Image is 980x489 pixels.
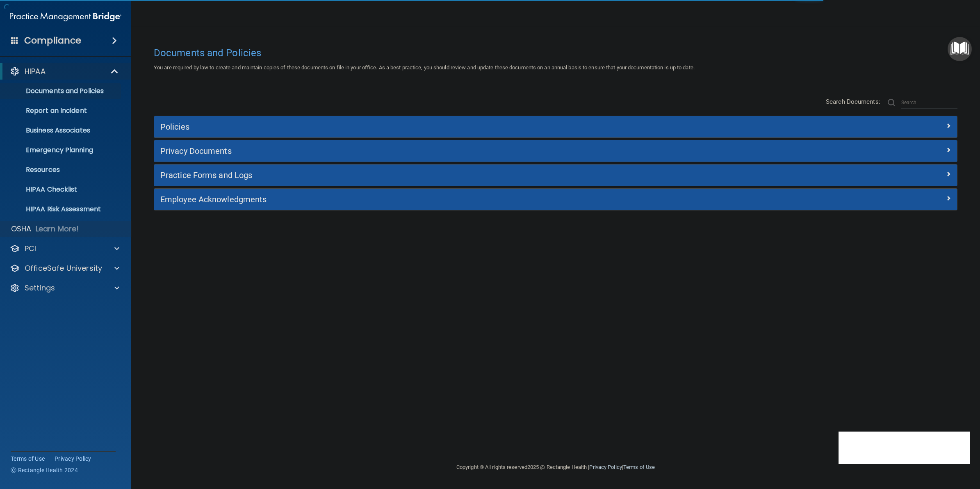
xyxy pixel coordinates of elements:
span: Search Documents: [826,98,880,105]
iframe: Drift Widget Chat Controller [839,432,970,464]
img: ic-search.3b580494.png [888,99,895,106]
h5: Employee Acknowledgments [160,195,750,204]
h5: Privacy Documents [160,146,750,155]
input: Search [901,96,957,109]
p: HIPAA Risk Assessment [5,205,117,213]
a: Privacy Policy [589,464,622,470]
img: PMB logo [10,9,121,25]
p: PCI [25,244,36,254]
h5: Policies [160,122,750,131]
p: OSHA [11,224,32,234]
p: Documents and Policies [5,87,117,95]
h4: Compliance [24,35,81,46]
p: Learn More! [36,224,79,234]
p: Report an Incident [5,107,117,115]
a: Terms of Use [623,464,655,470]
p: HIPAA [25,66,46,76]
div: Copyright © All rights reserved 2025 @ Rectangle Health | | [406,454,705,480]
a: Terms of Use [11,455,45,463]
span: Ⓒ Rectangle Health 2024 [11,466,78,474]
h5: Practice Forms and Logs [160,171,750,180]
p: OfficeSafe University [25,263,102,273]
p: Business Associates [5,126,117,135]
p: HIPAA Checklist [5,185,117,194]
h4: Documents and Policies [154,48,957,58]
p: Resources [5,166,117,174]
p: Emergency Planning [5,146,117,154]
span: You are required by law to create and maintain copies of these documents on file in your office. ... [154,64,695,71]
button: Open Resource Center [948,37,972,61]
p: Settings [25,283,55,293]
a: Privacy Policy [55,455,91,463]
